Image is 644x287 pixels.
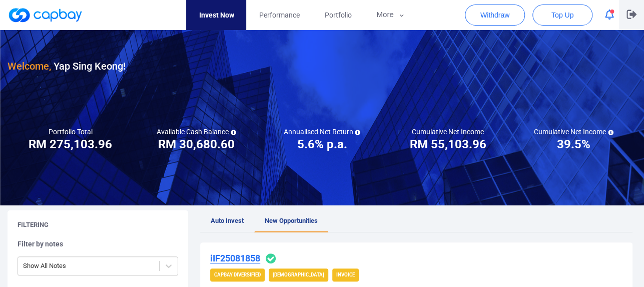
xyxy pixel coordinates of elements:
span: Welcome, [8,60,51,72]
button: Withdraw [465,5,525,26]
u: iIF25081858 [210,253,260,263]
strong: CapBay Diversified [214,272,261,277]
h3: 39.5% [557,136,590,152]
strong: [DEMOGRAPHIC_DATA] [273,272,324,277]
h5: Cumulative Net Income [534,127,613,136]
button: Top Up [532,5,592,26]
span: Auto Invest [211,217,244,224]
h5: Annualised Net Return [283,127,360,136]
h5: Filter by notes [18,239,178,248]
strong: Invoice [336,272,355,277]
span: Portfolio [324,10,351,21]
h3: RM 55,103.96 [409,136,486,152]
h5: Portfolio Total [49,127,93,136]
h5: Cumulative Net Income [412,127,484,136]
h5: Filtering [18,220,49,229]
h3: RM 275,103.96 [29,136,112,152]
span: New Opportunities [265,217,318,224]
span: Performance [259,10,299,21]
h3: Yap Sing Keong ! [8,58,126,74]
h5: Available Cash Balance [157,127,236,136]
h3: RM 30,680.60 [158,136,235,152]
span: Top Up [551,10,573,20]
h3: 5.6% p.a. [297,136,347,152]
